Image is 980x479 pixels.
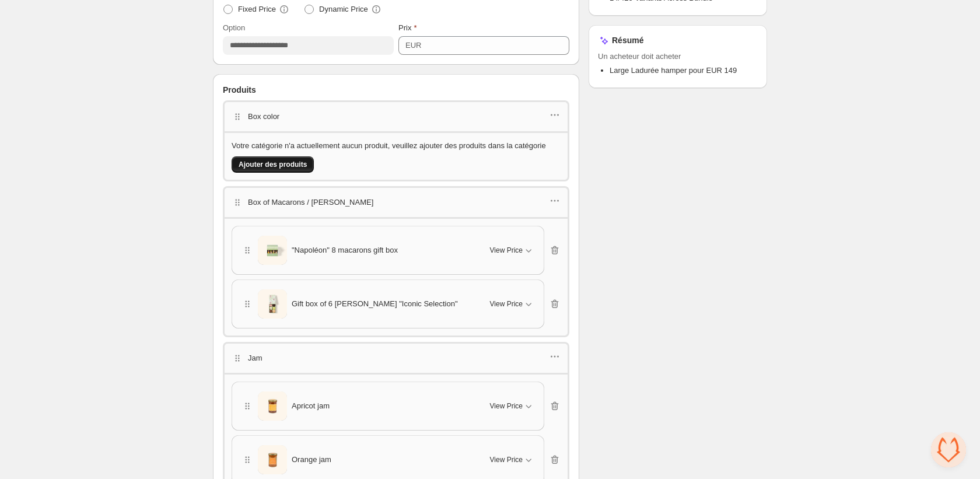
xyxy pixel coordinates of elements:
[232,140,546,152] p: Votre catégorie n'a actuellement aucun produit, veuillez ajouter des produits dans la catégorie
[490,401,523,411] span: View Price
[398,22,416,34] label: Prix
[239,160,307,169] span: Ajouter des produits
[292,400,330,412] span: Apricot jam
[405,40,421,51] div: EUR
[483,397,541,415] button: View Price
[610,65,758,76] li: Large Ladurée hamper pour EUR 149
[223,22,245,34] label: Option
[248,111,279,123] p: Box color
[223,84,256,96] span: Produits
[238,4,276,15] span: Fixed Price
[490,246,523,255] span: View Price
[490,455,523,464] span: View Price
[248,197,373,208] p: Box of Macarons / [PERSON_NAME]
[232,156,314,173] button: Ajouter des produits
[258,233,287,268] img: "Napoléon" 8 macarons gift box
[612,34,643,46] h3: Résumé
[598,51,758,62] span: Un acheteur doit acheter
[319,4,368,15] span: Dynamic Price
[292,454,331,466] span: Orange jam
[483,241,541,260] button: View Price
[292,244,398,256] span: "Napoléon" 8 macarons gift box
[931,432,966,467] div: Open chat
[258,442,287,477] img: Orange jam
[483,450,541,469] button: View Price
[483,295,541,313] button: View Price
[490,299,523,309] span: View Price
[258,286,287,321] img: Gift box of 6 Eugénie "Iconic Selection"
[292,298,458,310] span: Gift box of 6 [PERSON_NAME] "Iconic Selection"
[248,352,262,364] p: Jam
[258,389,287,424] img: Apricot jam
